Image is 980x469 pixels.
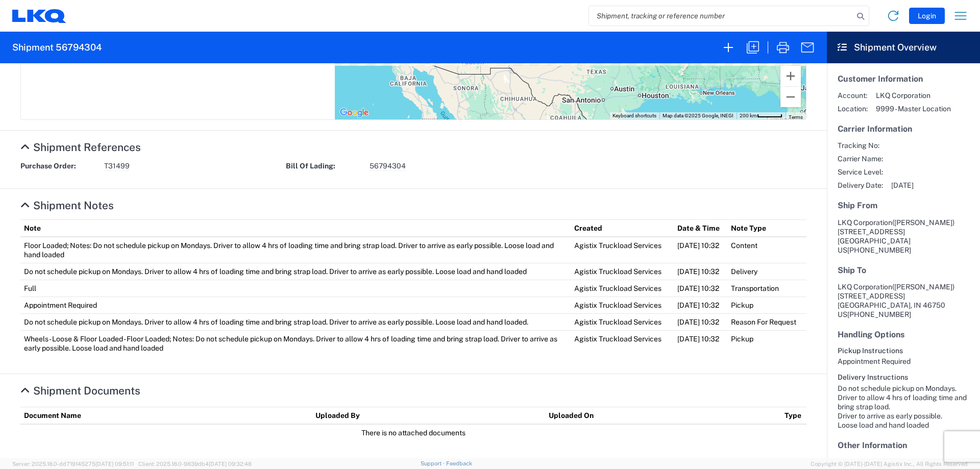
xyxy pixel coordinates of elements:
th: Type [781,407,806,424]
th: Note Type [727,219,806,237]
td: Appointment Required [20,297,571,313]
span: 56794304 [370,161,406,171]
img: Google [337,106,371,119]
address: [GEOGRAPHIC_DATA] US [838,218,969,255]
a: Terms [789,114,803,120]
td: Delivery [727,263,806,280]
span: [PHONE_NUMBER] [847,310,911,318]
th: Date & Time [674,219,728,237]
span: [PHONE_NUMBER] [847,246,911,254]
th: Document Name [20,407,312,424]
td: Agistix Truckload Services [571,237,674,263]
td: Do not schedule pickup on Mondays. Driver to allow 4 hrs of loading time and bring strap load. Dr... [20,263,571,280]
span: 9999 - Master Location [876,104,951,113]
span: Packages: [838,457,880,466]
a: Open this area in Google Maps (opens a new window) [337,106,371,119]
span: LKQ Corporation [876,91,951,100]
span: Map data ©2025 Google, INEGI [663,113,733,118]
td: [DATE] 10:32 [674,280,728,297]
span: Copyright © [DATE]-[DATE] Agistix Inc., All Rights Reserved [811,459,968,468]
a: Feedback [446,460,472,466]
td: Agistix Truckload Services [571,297,674,313]
span: LKQ Corporation [STREET_ADDRESS] [838,283,954,300]
td: [DATE] 10:32 [674,330,728,356]
a: Hide Details [20,199,114,212]
td: Content [727,237,806,263]
input: Shipment, tracking or reference number [589,6,853,26]
h5: Handling Options [838,330,969,339]
button: Zoom in [780,66,801,86]
td: Pickup [727,297,806,313]
address: [GEOGRAPHIC_DATA], IN 46750 US [838,282,969,319]
span: 20 [888,457,975,466]
td: [DATE] 10:32 [674,263,728,280]
div: Do not schedule pickup on Mondays. Driver to allow 4 hrs of loading time and bring strap load. Dr... [838,384,969,430]
td: [DATE] 10:32 [674,297,728,313]
header: Shipment Overview [827,32,980,63]
span: [STREET_ADDRESS] [838,228,905,236]
td: Agistix Truckload Services [571,330,674,356]
button: Login [909,8,945,24]
h2: Shipment 56794304 [12,41,102,54]
td: Wheels - Loose & Floor Loaded - Floor Loaded; Notes: Do not schedule pickup on Mondays. Driver to... [20,330,571,356]
a: Support [421,460,446,466]
td: Transportation [727,280,806,297]
span: Location: [838,104,868,113]
span: [DATE] 09:51:11 [95,461,134,467]
span: Client: 2025.18.0-9839db4 [138,461,252,467]
h5: Customer Information [838,74,969,84]
h5: Ship To [838,265,969,275]
td: Floor Loaded; Notes: Do not schedule pickup on Mondays. Driver to allow 4 hrs of loading time and... [20,237,571,263]
span: ([PERSON_NAME]) [892,218,954,227]
span: Service Level: [838,167,883,177]
button: Zoom out [780,87,801,107]
td: Do not schedule pickup on Mondays. Driver to allow 4 hrs of loading time and bring strap load. Dr... [20,313,571,330]
table: Shipment Documents [20,407,806,441]
h5: Carrier Information [838,124,969,134]
table: Shipment Notes [20,219,806,356]
h5: Ship From [838,201,969,210]
td: Agistix Truckload Services [571,313,674,330]
span: Delivery Date: [838,181,883,190]
th: Uploaded By [312,407,545,424]
span: Server: 2025.18.0-dd719145275 [12,461,134,467]
div: Appointment Required [838,357,969,366]
td: [DATE] 10:32 [674,313,728,330]
h6: Delivery Instructions [838,373,969,382]
span: [DATE] [891,181,914,190]
button: Map Scale: 200 km per 46 pixels [737,112,786,119]
h6: Pickup Instructions [838,347,969,355]
th: Note [20,219,571,237]
span: Account: [838,91,868,100]
h5: Other Information [838,440,969,450]
span: T31499 [104,161,130,171]
td: Pickup [727,330,806,356]
strong: Bill Of Lading: [286,161,362,171]
td: Agistix Truckload Services [571,263,674,280]
strong: Purchase Order: [20,161,97,171]
span: Tracking No: [838,141,883,150]
td: Reason For Request [727,313,806,330]
a: Hide Details [20,141,141,154]
td: Full [20,280,571,297]
th: Created [571,219,674,237]
span: 200 km [740,113,757,118]
a: Hide Details [20,384,140,397]
span: LKQ Corporation [838,218,892,227]
td: There is no attached documents [20,424,806,441]
span: Carrier Name: [838,154,883,163]
span: [DATE] 09:32:48 [209,461,252,467]
button: Keyboard shortcuts [612,112,656,119]
th: Uploaded On [545,407,781,424]
span: ([PERSON_NAME]) [892,283,954,291]
td: Agistix Truckload Services [571,280,674,297]
td: [DATE] 10:32 [674,237,728,263]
